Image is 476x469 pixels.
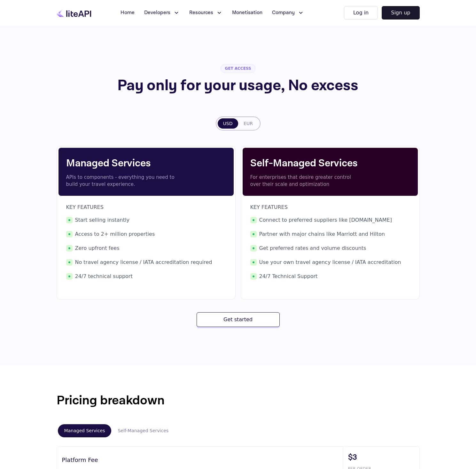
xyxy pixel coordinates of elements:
p: For enterprises that desire greater control over their scale and optimization [250,174,362,188]
span: 24/7 technical support [66,273,226,280]
button: Developers [140,6,183,19]
span: Connect to preferred suppliers like [DOMAIN_NAME] [250,216,410,224]
a: Monetisation [228,6,266,19]
h4: Managed Services [66,156,226,171]
button: Managed Services [58,424,112,437]
span: Home [121,9,135,17]
h3: Platform Fee [62,456,343,464]
span: Monetisation [232,9,262,17]
span: $3 [348,452,419,463]
p: KEY FEATURES [66,203,226,211]
h1: Pricing breakdown [57,391,420,410]
span: Access to 2+ million properties [66,230,226,238]
p: APIs to components - everything you need to build your travel experience. [66,174,178,188]
span: GET ACCESS [221,64,255,73]
button: Log in [344,6,378,20]
span: Developers [144,9,170,17]
span: Resources [189,9,213,17]
a: Home [117,6,138,19]
span: Company [272,9,295,17]
span: Start selling instantly [66,216,226,224]
span: Get preferred rates and volume discounts [250,244,410,252]
button: Self-Managed Services [111,424,175,437]
button: Sign up [382,6,419,20]
span: Partner with major chains like Marriott and Hilton [250,230,410,238]
h4: Self-Managed Services [250,156,410,171]
button: EUR [238,118,259,129]
span: Zero upfront fees [66,244,226,252]
span: Use your own travel agency license / IATA accreditation [250,258,410,266]
button: Get started [197,312,280,327]
button: USD [218,118,238,129]
button: Company [268,6,308,19]
button: Resources [185,6,226,19]
p: KEY FEATURES [250,203,410,211]
span: No travel agency license / IATA accreditation required [66,258,226,266]
h1: Pay only for your usage, No excess [74,78,401,93]
span: 24/7 Technical Support [250,273,410,280]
